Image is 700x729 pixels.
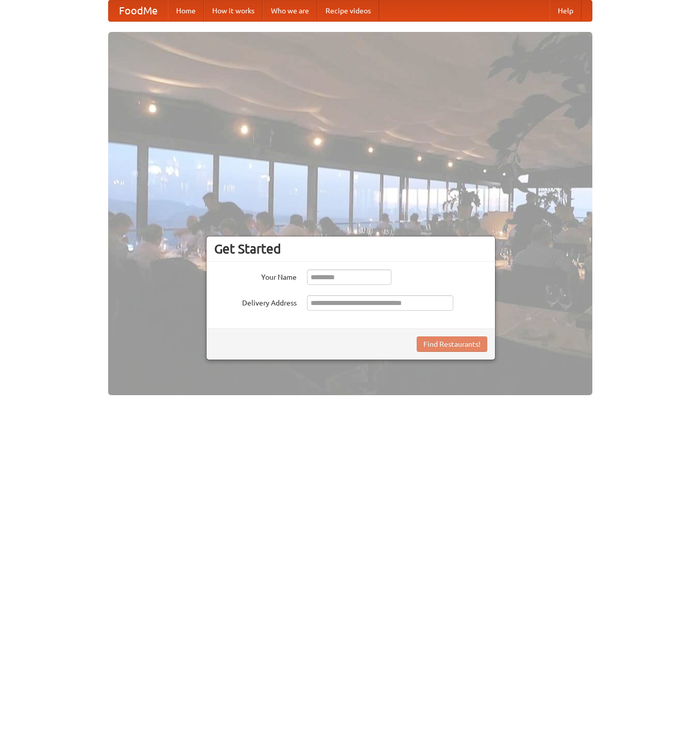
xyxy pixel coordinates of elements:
[204,1,263,21] a: How it works
[214,241,487,257] h3: Get Started
[317,1,379,21] a: Recipe videos
[109,1,168,21] a: FoodMe
[214,295,297,308] label: Delivery Address
[550,1,582,21] a: Help
[214,269,297,282] label: Your Name
[263,1,317,21] a: Who we are
[168,1,204,21] a: Home
[417,336,487,352] button: Find Restaurants!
